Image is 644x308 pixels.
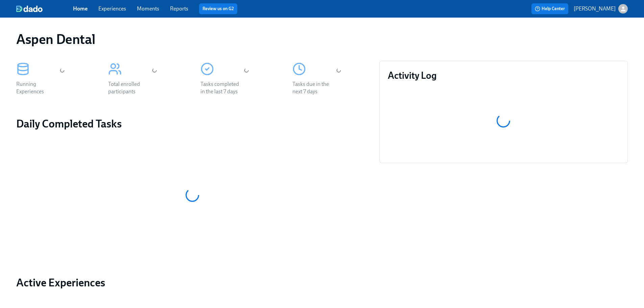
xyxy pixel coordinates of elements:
div: Total enrolled participants [108,80,151,95]
h2: Daily Completed Tasks [16,117,368,131]
a: Experiences [98,5,126,12]
span: Help Center [535,5,565,12]
button: [PERSON_NAME] [574,4,628,14]
div: Tasks due in the next 7 days [292,80,336,95]
a: Moments [137,5,159,12]
a: dado [16,5,73,12]
img: dado [16,5,43,12]
div: Running Experiences [16,80,59,95]
a: Active Experiences [16,276,368,289]
div: Tasks completed in the last 7 days [200,80,244,95]
button: Review us on G2 [199,3,237,14]
p: [PERSON_NAME] [574,5,616,13]
a: Reports [170,5,188,12]
h3: Activity Log [388,69,619,81]
a: Review us on G2 [202,5,234,12]
a: Home [73,5,88,12]
h1: Aspen Dental [16,31,95,47]
button: Help Center [531,3,568,14]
